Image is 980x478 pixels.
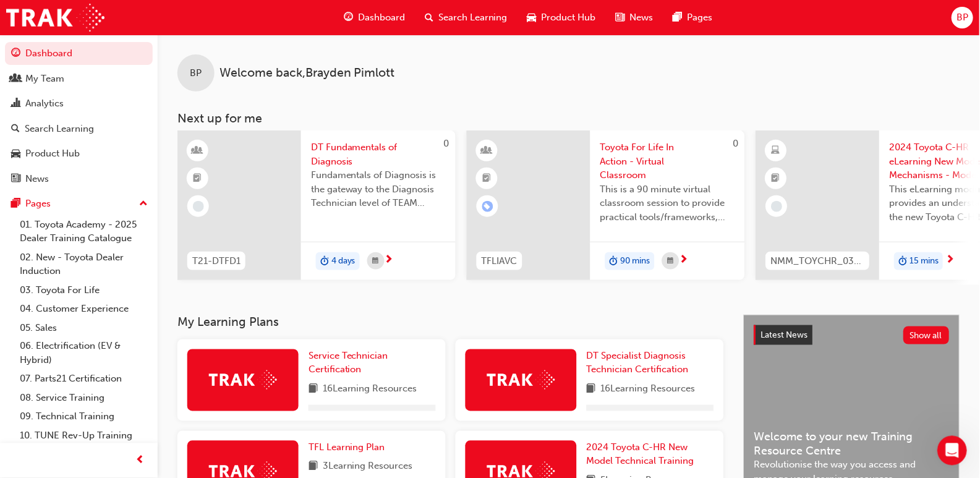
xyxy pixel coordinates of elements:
span: Latest News [761,330,808,340]
span: Fundamentals of Diagnosis is the gateway to the Diagnosis Technician level of TEAM Training and s... [311,168,446,210]
span: news-icon [11,174,20,185]
span: 0 [733,138,739,149]
a: guage-iconDashboard [334,5,415,30]
a: News [5,168,153,190]
span: Search Learning [438,11,508,25]
span: DT Specialist Diagnosis Technician Certification [587,351,689,376]
span: 16 Learning Resources [323,382,417,398]
span: pages-icon [11,198,20,210]
a: DT Specialist Diagnosis Technician Certification [587,349,714,377]
a: 2024 Toyota C-HR New Model Technical Training [587,441,714,469]
a: Latest NewsShow all [754,325,950,345]
div: My Team [25,72,64,86]
a: Analytics [5,92,153,115]
span: next-icon [680,255,689,266]
span: News [630,11,654,25]
span: TFL Learning Plan [309,442,385,453]
span: BP [190,66,202,80]
a: 09. Technical Training [15,408,153,427]
span: search-icon [425,10,433,25]
button: DashboardMy TeamAnalyticsSearch LearningProduct HubNews [5,40,153,192]
span: calendar-icon [373,254,379,269]
span: learningResourceType_INSTRUCTOR_LED-icon [483,143,492,159]
span: next-icon [385,255,394,266]
a: TFL Learning Plan [309,441,390,455]
span: Product Hub [542,11,596,25]
span: learningResourceType_ELEARNING-icon [772,143,781,159]
a: pages-iconPages [663,5,723,30]
span: Welcome back , Brayden Pimlott [219,66,395,80]
span: chart-icon [11,98,20,109]
span: next-icon [946,255,955,266]
div: Analytics [25,96,64,111]
span: car-icon [527,10,537,25]
span: guage-icon [344,10,353,25]
span: pages-icon [673,10,683,25]
span: learningRecordVerb_NONE-icon [193,201,204,212]
button: Pages [5,192,153,215]
h3: Next up for me [158,111,980,126]
a: 01. Toyota Academy - 2025 Dealer Training Catalogue [15,215,153,248]
span: BP [957,11,969,25]
a: Search Learning [5,117,153,140]
a: car-iconProduct Hub [518,5,606,30]
a: 02. New - Toyota Dealer Induction [15,248,153,281]
span: 90 mins [621,254,650,268]
div: Search Learning [25,122,94,136]
span: calendar-icon [668,254,674,269]
span: DT Fundamentals of Diagnosis [311,140,446,168]
span: Service Technician Certification [309,351,388,376]
a: 04. Customer Experience [15,299,153,318]
span: TFLIAVC [482,254,518,268]
span: This is a 90 minute virtual classroom session to provide practical tools/frameworks, behaviours a... [600,182,735,224]
a: Dashboard [5,42,153,65]
span: news-icon [616,10,625,25]
a: My Team [5,67,153,90]
div: Product Hub [25,147,80,161]
span: Dashboard [358,11,405,25]
a: search-iconSearch Learning [415,5,518,30]
span: T21-DTFD1 [192,254,241,268]
span: 0 [444,138,450,149]
span: book-icon [587,382,596,398]
span: people-icon [11,74,20,85]
h3: My Learning Plans [177,315,724,329]
span: 3 Learning Resources [323,459,413,475]
span: 16 Learning Resources [601,382,696,398]
a: news-iconNews [606,5,663,30]
span: NMM_TOYCHR_032024_MODULE_1 [771,254,865,268]
span: search-icon [11,124,20,135]
span: duration-icon [610,254,618,270]
a: 10. TUNE Rev-Up Training [15,427,153,446]
span: book-icon [309,459,318,475]
a: 06. Electrification (EV & Hybrid) [15,337,153,370]
a: 07. Parts21 Certification [15,370,153,389]
img: Trak [209,370,277,390]
span: 2024 Toyota C-HR New Model Technical Training [587,442,694,467]
span: booktick-icon [772,171,781,187]
iframe: Intercom live chat [938,436,968,466]
span: learningResourceType_INSTRUCTOR_LED-icon [194,143,202,159]
span: 4 days [331,254,356,268]
a: 0TFLIAVCToyota For Life In Action - Virtual ClassroomThis is a 90 minute virtual classroom sessio... [467,130,745,280]
span: duration-icon [320,254,329,270]
button: Show all [904,326,950,344]
span: booktick-icon [194,171,202,187]
button: BP [952,7,974,28]
span: Welcome to your new Training Resource Centre [754,430,950,458]
span: 15 mins [910,254,939,268]
a: 05. Sales [15,318,153,338]
span: duration-icon [899,254,908,270]
a: 0T21-DTFD1DT Fundamentals of DiagnosisFundamentals of Diagnosis is the gateway to the Diagnosis T... [177,130,456,280]
img: Trak [487,370,555,390]
span: booktick-icon [483,171,492,187]
a: 03. Toyota For Life [15,281,153,300]
span: car-icon [11,148,20,160]
span: learningRecordVerb_NONE-icon [772,201,783,212]
img: Trak [6,4,104,32]
a: 08. Service Training [15,389,153,408]
div: Pages [25,197,51,211]
a: Service Technician Certification [309,349,436,377]
span: guage-icon [11,48,20,59]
